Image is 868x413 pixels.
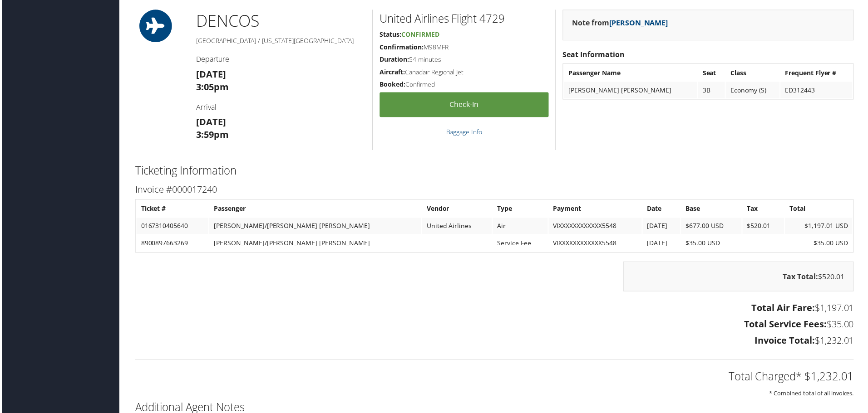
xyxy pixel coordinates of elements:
h3: $1,232.01 [134,335,856,348]
th: Passenger Name [565,65,699,81]
td: [PERSON_NAME] [PERSON_NAME] [565,82,699,98]
strong: Status: [380,30,401,39]
h5: M98MFR [380,43,549,52]
strong: 3:05pm [195,81,228,93]
strong: Invoice Total: [756,335,817,348]
a: Check-in [380,92,549,117]
strong: Booked: [380,80,405,88]
h4: Departure [195,54,365,64]
h3: $1,197.01 [134,303,856,316]
small: * Combined total of all invoices. [771,391,856,399]
td: 3B [700,82,726,98]
h4: Arrival [195,102,365,112]
td: [PERSON_NAME]/[PERSON_NAME] [PERSON_NAME] [208,219,421,235]
td: VIXXXXXXXXXXXX5548 [549,219,642,235]
th: Total [787,201,854,218]
td: $1,197.01 USD [787,219,854,235]
strong: Tax Total: [784,272,820,282]
th: Tax [744,201,786,218]
strong: Duration: [380,55,409,63]
td: VIXXXXXXXXXXXX5548 [549,236,642,252]
strong: Total Service Fees: [745,319,829,331]
strong: Total Air Fare: [753,303,817,315]
td: 0167310405640 [135,219,207,235]
th: Passenger [208,201,421,218]
strong: Confirmation: [380,43,424,51]
td: [PERSON_NAME]/[PERSON_NAME] [PERSON_NAME] [208,236,421,252]
h5: 54 minutes [380,55,549,64]
h3: $35.00 [134,319,856,332]
th: Vendor [422,201,492,218]
th: Seat [700,65,726,81]
th: Type [493,201,548,218]
h3: Invoice #000017240 [134,184,856,196]
td: ED312443 [782,82,854,98]
td: Air [493,219,548,235]
td: [DATE] [644,219,681,235]
th: Frequent Flyer # [782,65,854,81]
strong: Aircraft: [380,68,405,76]
td: [DATE] [644,236,681,252]
h1: DEN COS [195,10,365,32]
td: United Airlines [422,219,492,235]
td: Service Fee [493,236,548,252]
h5: Confirmed [380,80,549,89]
a: Baggage Info [446,128,483,136]
strong: Seat Information [563,49,626,59]
th: Ticket # [135,201,207,218]
th: Class [727,65,781,81]
h2: Total Charged* $1,232.01 [134,370,856,385]
h5: Canadair Regional Jet [380,68,549,77]
h2: Ticketing Information [134,163,856,179]
div: $520.01 [624,262,856,292]
th: Base [682,201,743,218]
h2: United Airlines Flight 4729 [380,11,549,26]
strong: Note from [573,18,669,28]
strong: [DATE] [195,116,225,128]
th: Date [644,201,681,218]
strong: 3:59pm [195,129,228,141]
h5: [GEOGRAPHIC_DATA] / [US_STATE][GEOGRAPHIC_DATA] [195,36,365,45]
td: $35.00 USD [682,236,743,252]
td: 8900897663269 [135,236,207,252]
td: $677.00 USD [682,219,743,235]
td: Economy (S) [727,82,781,98]
td: $35.00 USD [787,236,854,252]
strong: [DATE] [195,68,225,80]
td: $520.01 [744,219,786,235]
span: Confirmed [401,30,439,39]
th: Payment [549,201,642,218]
a: [PERSON_NAME] [610,18,669,28]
